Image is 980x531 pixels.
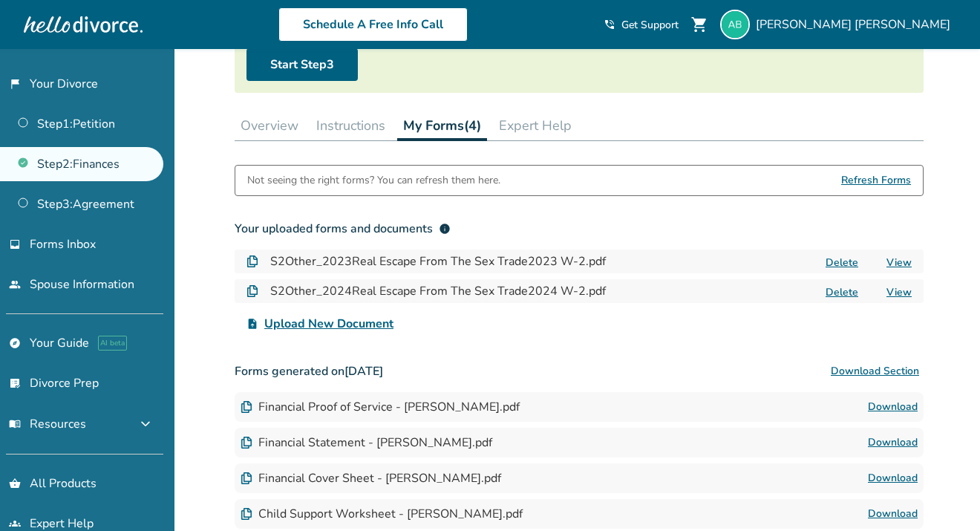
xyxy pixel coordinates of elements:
a: Download [868,469,918,487]
span: flag_2 [9,78,21,90]
button: Instructions [310,111,391,140]
button: Expert Help [493,111,578,140]
span: explore [9,337,21,349]
iframe: Chat Widget [906,460,980,531]
button: Overview [235,111,304,140]
button: Delete [821,255,863,270]
a: Download [868,434,918,452]
div: Your uploaded forms and documents [235,220,451,238]
img: Document [241,472,252,484]
span: Get Support [621,18,679,32]
img: Document [241,437,252,449]
span: expand_more [137,415,154,433]
button: Delete [821,284,863,300]
div: Not seeing the right forms? You can refresh them here. [247,166,500,195]
span: upload_file [246,318,258,330]
span: [PERSON_NAME] [PERSON_NAME] [756,16,956,33]
span: Forms Inbox [30,236,96,253]
a: Download [868,505,918,523]
span: Upload New Document [264,315,393,333]
span: inbox [9,238,21,250]
a: View [886,285,912,299]
img: Document [246,255,258,267]
a: Start Step3 [246,48,358,81]
span: groups [9,518,21,530]
div: Financial Proof of Service - [PERSON_NAME].pdf [241,399,520,415]
a: Schedule A Free Info Call [278,7,468,42]
div: Financial Statement - [PERSON_NAME].pdf [241,434,492,451]
span: Resources [9,416,86,432]
span: Refresh Forms [841,166,911,195]
span: people [9,278,21,290]
a: phone_in_talkGet Support [604,18,679,32]
h4: S2Other_2023Real Escape From The Sex Trade2023 W-2.pdf [270,253,606,270]
a: View [886,255,912,270]
span: shopping_basket [9,478,21,489]
span: list_alt_check [9,377,21,389]
span: shopping_cart [690,16,708,33]
img: Document [241,508,252,520]
span: AI beta [98,336,127,351]
span: menu_book [9,418,21,430]
div: Child Support Worksheet - [PERSON_NAME].pdf [241,506,523,522]
div: Financial Cover Sheet - [PERSON_NAME].pdf [241,470,501,486]
h4: S2Other_2024Real Escape From The Sex Trade2024 W-2.pdf [270,282,606,300]
img: Document [246,285,258,297]
a: Download [868,398,918,416]
img: Document [241,401,252,413]
span: phone_in_talk [604,19,615,30]
img: baudrey@live.com [720,10,750,39]
button: Download Section [826,356,924,386]
h3: Forms generated on [DATE] [235,356,924,386]
span: info [439,223,451,235]
button: My Forms(4) [397,111,487,141]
